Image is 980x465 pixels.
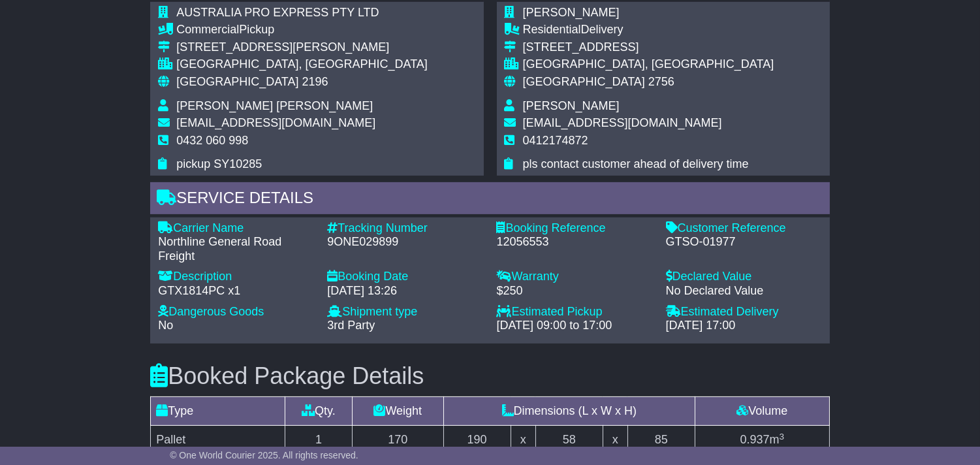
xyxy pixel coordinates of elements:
td: Weight [352,397,443,426]
div: Estimated Delivery [666,305,822,319]
td: Pallet [151,426,285,455]
td: Volume [695,397,829,426]
span: pls contact customer ahead of delivery time [523,157,749,170]
span: Residential [523,23,581,36]
div: Description [158,270,314,284]
td: 170 [352,426,443,455]
div: Booking Reference [496,221,652,236]
div: Northline General Road Freight [158,235,314,263]
div: Customer Reference [666,221,822,236]
span: Commercial [176,23,239,36]
div: Tracking Number [327,221,483,236]
td: Qty. [285,397,353,426]
span: [GEOGRAPHIC_DATA] [176,75,298,88]
div: Service Details [150,182,830,217]
td: 190 [443,426,511,455]
div: [DATE] 13:26 [327,284,483,298]
td: x [603,426,627,455]
div: Dangerous Goods [158,305,314,319]
div: Pickup [176,23,428,37]
span: [EMAIL_ADDRESS][DOMAIN_NAME] [176,116,375,129]
span: [PERSON_NAME] [523,99,620,112]
span: 2756 [648,75,674,88]
span: © One World Courier 2025. All rights reserved. [170,450,358,460]
td: m [695,426,829,455]
div: $250 [496,284,652,298]
div: Booking Date [327,270,483,284]
div: Delivery [523,23,774,37]
span: No [158,319,173,332]
div: Warranty [496,270,652,284]
span: [PERSON_NAME] [523,6,620,19]
div: [GEOGRAPHIC_DATA], [GEOGRAPHIC_DATA] [176,57,428,72]
td: x [511,426,535,455]
td: Dimensions (L x W x H) [443,397,695,426]
span: 3rd Party [327,319,375,332]
span: pickup SY10285 [176,157,262,170]
div: 12056553 [496,235,652,249]
div: GTSO-01977 [666,235,822,249]
span: 0432 060 998 [176,134,248,147]
span: 0412174872 [523,134,588,147]
div: [DATE] 17:00 [666,319,822,333]
div: Estimated Pickup [496,305,652,319]
td: Type [151,397,285,426]
span: 2196 [302,75,328,88]
div: 9ONE029899 [327,235,483,249]
div: [STREET_ADDRESS][PERSON_NAME] [176,40,428,55]
h3: Booked Package Details [150,363,830,389]
div: Carrier Name [158,221,314,236]
sup: 3 [780,432,785,441]
div: [DATE] 09:00 to 17:00 [496,319,652,333]
span: 0.937 [740,433,770,446]
div: Declared Value [666,270,822,284]
span: [GEOGRAPHIC_DATA] [523,75,645,88]
div: GTX1814PC x1 [158,284,314,298]
span: [EMAIL_ADDRESS][DOMAIN_NAME] [523,116,722,129]
td: 85 [627,426,695,455]
div: [GEOGRAPHIC_DATA], [GEOGRAPHIC_DATA] [523,57,774,72]
td: 58 [535,426,603,455]
div: Shipment type [327,305,483,319]
span: AUSTRALIA PRO EXPRESS PTY LTD [176,6,379,19]
td: 1 [285,426,353,455]
span: [PERSON_NAME] [PERSON_NAME] [176,99,373,112]
div: [STREET_ADDRESS] [523,40,774,55]
div: No Declared Value [666,284,822,298]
